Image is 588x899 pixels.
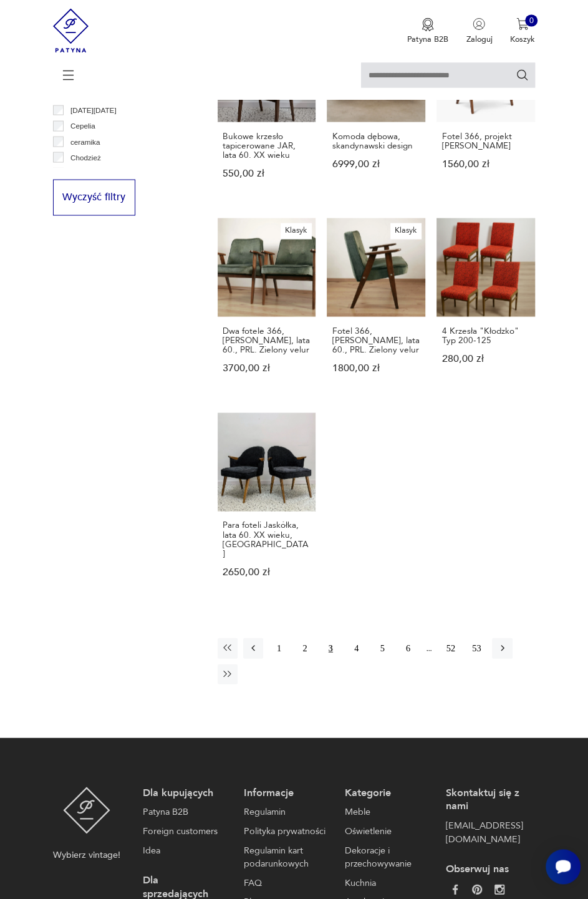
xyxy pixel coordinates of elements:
[450,884,460,894] img: da9060093f698e4c3cedc1453eec5031.webp
[441,326,530,345] h3: 4 Krzesła "Kłodzko" Typ 200-125
[422,17,434,31] img: Ikona medalu
[327,218,425,394] a: KlasykFotel 366, Chierowski, lata 60., PRL. Zielony velurFotel 366, [PERSON_NAME], lata 60., PRL....
[269,638,289,658] button: 1
[510,34,535,45] p: Koszyk
[244,805,328,819] a: Regulamin
[372,638,392,658] button: 5
[244,824,328,838] a: Polityka prywatności
[143,786,227,800] p: Dla kupujących
[516,68,529,82] button: Szukaj
[244,843,328,870] a: Regulamin kart podarunkowych
[398,638,418,658] button: 6
[223,168,311,178] p: 550,00 zł
[445,786,529,813] p: Skontaktuj się z nami
[321,638,340,658] button: 3
[525,14,537,27] div: 0
[347,638,367,658] button: 4
[407,17,448,45] button: Patyna B2B
[70,167,99,179] p: Ćmielów
[436,218,535,394] a: 4 Krzesła "Kłodzko" Typ 200-1254 Krzesła "Kłodzko" Typ 200-125280,00 zł
[70,104,117,116] p: [DATE][DATE]
[407,34,448,45] p: Patyna B2B
[70,135,100,148] p: ceramika
[218,218,316,394] a: KlasykDwa fotele 366, Chierowski, lata 60., PRL. Zielony velurDwa fotele 366, [PERSON_NAME], lata...
[218,412,316,598] a: Para foteli Jaskółka, lata 60. XX wieku, PolskaPara foteli Jaskółka, lata 60. XX wieku, [GEOGRAPH...
[472,884,482,894] img: 37d27d81a828e637adc9f9cb2e3d3a8a.webp
[345,824,429,838] a: Oświetlenie
[70,151,101,163] p: Chodzież
[466,638,486,658] button: 53
[218,24,316,200] a: Bukowe krzesło tapicerowane JAR, lata 60. XX wiekuBukowe krzesło tapicerowane JAR, lata 60. XX wi...
[445,862,529,876] p: Obserwuj nas
[510,17,535,45] button: 0Koszyk
[295,638,315,658] button: 2
[223,326,311,354] h3: Dwa fotele 366, [PERSON_NAME], lata 60., PRL. Zielony velur
[223,567,311,576] p: 2650,00 zł
[332,326,421,354] h3: Fotel 366, [PERSON_NAME], lata 60., PRL. Zielony velur
[143,843,227,857] a: Idea
[223,520,311,558] h3: Para foteli Jaskółka, lata 60. XX wieku, [GEOGRAPHIC_DATA]
[345,843,429,870] a: Dekoracje i przechowywanie
[441,131,530,150] h3: Fotel 366, projekt [PERSON_NAME]
[345,876,429,890] a: Kuchnia
[143,824,227,838] a: Foreign customers
[445,819,529,845] a: [EMAIL_ADDRESS][DOMAIN_NAME]
[327,24,425,200] a: Komoda dębowa, skandynawski designKomoda dębowa, skandynawski design6999,00 zł
[516,17,529,30] img: Ikona koszyka
[63,786,111,834] img: Patyna - sklep z meblami i dekoracjami vintage
[332,159,421,168] p: 6999,00 zł
[53,179,135,215] button: Wyczyść filtry
[466,34,492,45] p: Zaloguj
[223,363,311,372] p: 3700,00 zł
[546,849,581,884] iframe: Smartsupp widget button
[244,786,328,800] p: Informacje
[407,17,448,45] a: Ikona medaluPatyna B2B
[466,17,492,45] button: Zaloguj
[244,876,328,890] a: FAQ
[345,786,429,800] p: Kategorie
[332,363,421,372] p: 1800,00 zł
[441,354,530,363] p: 280,00 zł
[332,131,421,150] h3: Komoda dębowa, skandynawski design
[143,805,227,819] a: Patyna B2B
[494,884,504,894] img: c2fd9cf7f39615d9d6839a72ae8e59e5.webp
[223,131,311,160] h3: Bukowe krzesło tapicerowane JAR, lata 60. XX wieku
[70,119,95,132] p: Cepelia
[345,805,429,819] a: Meble
[53,848,120,862] p: Wybierz vintage!
[436,24,535,200] a: KlasykFotel 366, projekt Józef ChierowskiFotel 366, projekt [PERSON_NAME]1560,00 zł
[441,159,530,168] p: 1560,00 zł
[441,638,461,658] button: 52
[473,17,485,30] img: Ikonka użytkownika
